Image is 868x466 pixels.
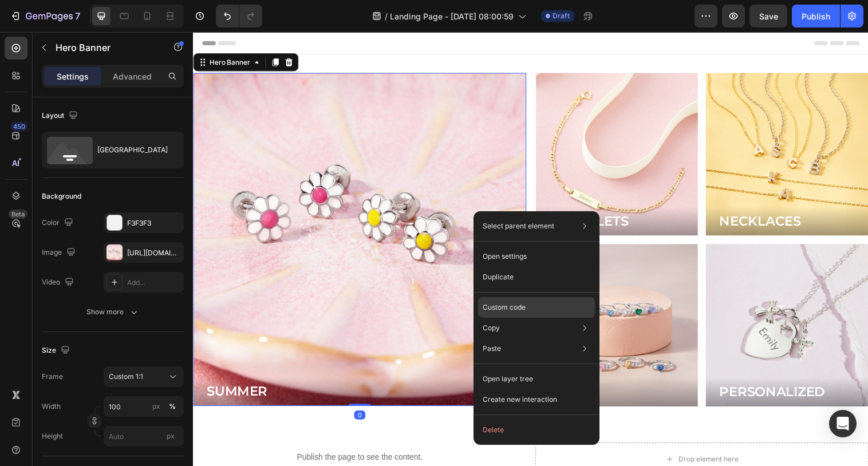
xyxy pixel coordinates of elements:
p: PERSONALIZED [535,359,643,374]
div: Add... [127,278,181,288]
label: Height [42,431,63,441]
button: px [165,400,179,413]
div: [GEOGRAPHIC_DATA] [97,137,167,163]
div: F3F3F3 [127,218,181,228]
button: % [149,400,163,413]
span: px [167,432,175,440]
div: Background Image [522,42,687,207]
p: NECKLACES [535,185,618,200]
div: [URL][DOMAIN_NAME] [127,248,181,258]
div: Undo/Redo [216,5,262,27]
div: Video [42,275,76,290]
div: Show more [86,306,140,318]
div: Size [42,343,72,358]
p: Select parent element [483,221,554,231]
button: <p>PERSONALIZED</p> [522,352,687,381]
button: 7 [5,5,85,27]
p: Copy [483,323,500,333]
span: / [385,10,388,22]
label: Frame [42,372,63,382]
button: Show more [42,302,184,322]
p: Duplicate [483,272,514,282]
button: Save [749,5,787,27]
button: Custom 1:1 [104,366,184,387]
p: Hero Banner [56,41,153,54]
iframe: Design area [193,32,868,466]
div: 450 [11,122,27,131]
p: BRACELETS [362,185,443,200]
div: Background [42,191,81,202]
p: Paste [483,343,501,354]
div: Beta [9,210,27,219]
p: Custom code [483,302,526,313]
input: px [104,426,184,447]
button: Delete [478,420,595,440]
span: Draft [553,11,570,21]
div: Drop element here [494,431,555,440]
label: Width [42,401,61,412]
p: Open settings [483,251,527,262]
div: % [169,401,176,412]
p: 7 [75,9,80,23]
button: <p>BRACELETS</p> [349,178,514,207]
p: Create new interaction [483,394,557,405]
p: Advanced [113,70,152,82]
p: RINGS [362,359,405,374]
span: Save [759,11,778,21]
span: Landing Page - [DATE] 08:00:59 [390,10,514,22]
input: px% [104,396,184,417]
p: Settings [57,70,89,82]
div: Background Image [349,216,514,381]
button: <p>NECKLACES</p> [522,178,687,207]
div: Background Image [522,216,687,381]
div: px [152,401,160,412]
button: Publish [792,5,840,27]
div: Layout [42,108,80,124]
p: Open layer tree [483,374,533,384]
div: Publish [802,10,830,22]
div: Background Image [349,42,514,207]
div: Color [42,215,76,231]
div: Open Intercom Messenger [829,410,857,437]
div: Image [42,245,78,260]
span: Custom 1:1 [109,372,143,382]
button: <p>RINGS</p> [349,352,514,381]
